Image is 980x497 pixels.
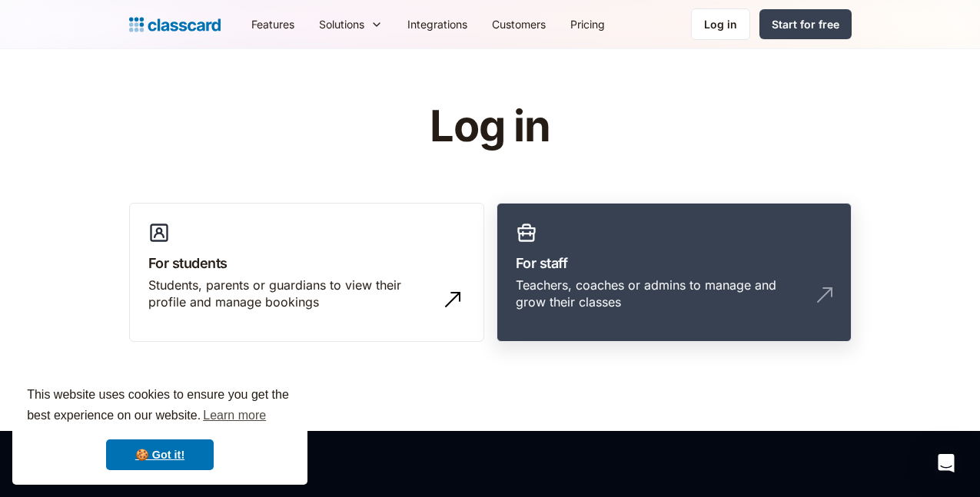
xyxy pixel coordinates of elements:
a: Start for free [759,9,852,39]
a: Integrations [395,7,480,41]
div: Solutions [319,16,364,32]
div: Open Intercom Messenger [928,445,965,482]
div: cookieconsent [12,371,307,485]
span: This website uses cookies to ensure you get the best experience on our website. [27,386,293,427]
a: Customers [480,7,558,41]
h1: Log in [246,103,734,151]
a: dismiss cookie message [106,439,214,470]
a: home [129,14,221,35]
a: Pricing [558,7,617,41]
div: Log in [704,16,737,32]
a: For staffTeachers, coaches or admins to manage and grow their classes [497,203,852,343]
a: Log in [691,8,750,40]
div: Students, parents or guardians to view their profile and manage bookings [148,277,434,311]
div: Solutions [307,7,395,41]
a: learn more about cookies [201,404,268,427]
a: Features [239,7,307,41]
div: Teachers, coaches or admins to manage and grow their classes [516,277,802,311]
h3: For students [148,253,465,273]
div: Start for free [772,16,839,32]
a: For studentsStudents, parents or guardians to view their profile and manage bookings [129,203,484,343]
h3: For staff [516,253,832,273]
